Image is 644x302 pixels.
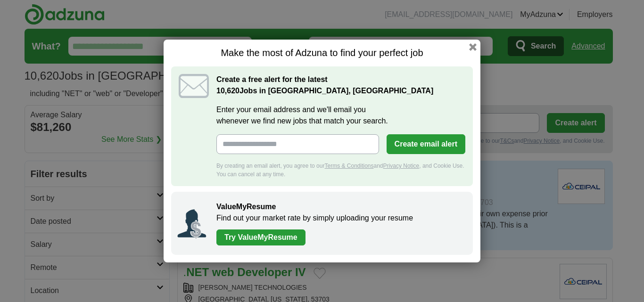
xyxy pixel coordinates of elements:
[387,134,465,154] button: Create email alert
[216,229,305,245] a: Try ValueMyResume
[171,47,473,59] h1: Make the most of Adzuna to find your perfect job
[216,201,463,212] h2: ValueMyResume
[216,85,239,97] span: 10,620
[216,104,465,127] label: Enter your email address and we'll email you whenever we find new jobs that match your search.
[324,163,373,169] a: Terms & Conditions
[216,212,463,224] p: Find out your market rate by simply uploading your resume
[216,74,465,97] h2: Create a free alert for the latest
[216,87,433,95] strong: Jobs in [GEOGRAPHIC_DATA], [GEOGRAPHIC_DATA]
[383,163,420,169] a: Privacy Notice
[216,162,465,179] div: By creating an email alert, you agree to our and , and Cookie Use. You can cancel at any time.
[179,74,209,98] img: icon_email.svg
